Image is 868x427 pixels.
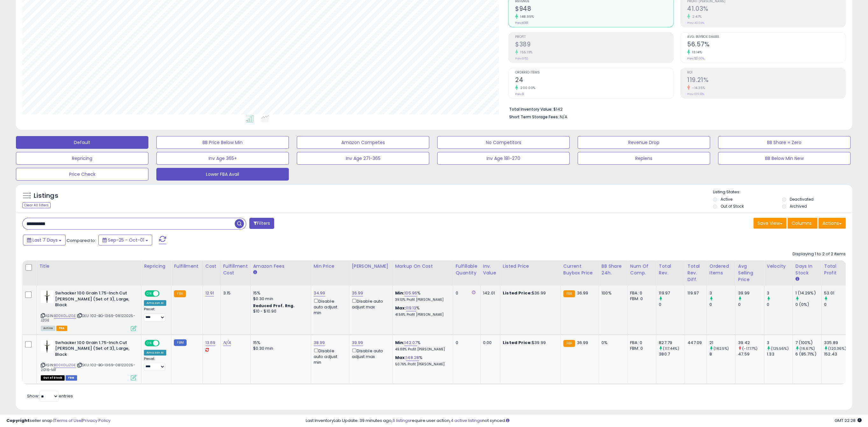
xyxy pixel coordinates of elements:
[483,263,497,276] div: Inv. value
[518,50,533,55] small: 155.13%
[518,14,534,19] small: 148.95%
[795,290,821,296] div: 1 (14.29%)
[738,290,764,296] div: 39.99
[352,340,363,346] a: 39.99
[395,290,448,302] div: %
[174,339,186,346] small: FBM
[767,290,793,296] div: 3
[144,307,166,321] div: Preset:
[41,290,136,330] div: ASIN:
[718,136,850,149] button: BB Share = Zero
[16,152,148,165] button: Repricing
[314,298,344,316] div: Disable auto adjust min
[314,290,325,296] a: 34.99
[515,71,673,74] span: Ordered Items
[456,340,475,346] div: 0
[687,41,845,49] h2: 56.57%
[483,340,495,346] div: 0.00
[515,57,528,60] small: Prev: $152
[687,92,704,96] small: Prev: 139.18%
[687,76,845,85] h2: 119.21%
[709,290,735,296] div: 3
[55,290,132,310] b: Swhacker 100 Grain 1.75-Inch Cut [PERSON_NAME] (Set of 3), Large, Black
[395,263,450,270] div: Markup on Cost
[223,340,231,346] a: N/A
[6,418,110,424] div: seller snap | |
[41,326,55,331] span: All listings currently available for purchase on Amazon
[795,276,799,282] small: Days In Stock.
[395,305,448,317] div: %
[630,346,651,351] div: FBM: 0
[503,263,558,270] div: Listed Price
[16,168,148,181] button: Price Check
[659,263,682,276] div: Total Rev.
[395,290,405,296] b: Min:
[828,346,846,351] small: (120.36%)
[714,346,729,351] small: (162.5%)
[824,351,850,357] div: 152.43
[795,302,821,307] div: 0 (0%)
[144,263,168,270] div: Repricing
[297,152,429,165] button: Inv Age 271-365
[41,290,53,303] img: 318L3VC4ANL._SL40_.jpg
[601,290,623,296] div: 100%
[39,263,139,270] div: Title
[630,296,651,302] div: FBM: 0
[515,21,528,25] small: Prev: $381
[713,189,852,195] p: Listing States:
[314,263,346,270] div: Min Price
[577,290,588,296] span: 36.99
[27,393,73,399] span: Show: entries
[54,362,76,368] a: B00K0LJZGE
[509,105,841,113] li: $142
[156,136,289,149] button: BB Price Below Min
[560,114,567,120] span: N/A
[835,417,862,424] span: 2025-10-9 22:28 GMT
[437,152,570,165] button: Inv Age 181-270
[767,302,793,307] div: 0
[145,291,153,296] span: ON
[515,41,673,49] h2: $389
[56,326,67,331] span: FBA
[32,237,58,243] span: Last 7 Days
[253,270,257,275] small: Amazon Fees.
[395,305,406,311] b: Max:
[577,340,588,346] span: 36.99
[515,92,524,96] small: Prev: 8
[503,290,532,296] b: Listed Price:
[223,290,245,296] div: 3.15
[156,168,289,181] button: Lower FBA Avail
[159,340,169,346] span: OFF
[515,76,673,85] h2: 24
[659,290,685,296] div: 119.97
[41,313,135,323] span: | SKU: 102-BG-1369-08122025-JZGE
[352,290,363,296] a: 36.99
[738,263,761,283] div: Avg Selling Price
[352,298,388,310] div: Disable auto adjust max
[395,298,448,302] p: 39.10% Profit [PERSON_NAME]
[249,218,274,229] button: Filters
[314,347,344,365] div: Disable auto adjust min
[223,263,248,276] div: Fulfillment Cost
[563,340,575,347] small: FBA
[721,196,732,202] label: Active
[767,351,793,357] div: 1.33
[451,417,482,424] a: 4 active listings
[437,136,570,149] button: No Competitors
[404,290,417,296] a: 105.96
[659,340,685,346] div: 827.79
[54,313,76,319] a: B00K0LJZGE
[98,235,152,245] button: Sep-25 - Oct-01
[314,340,325,346] a: 38.99
[253,290,306,296] div: 15%
[721,203,744,209] label: Out of Stock
[824,263,847,276] div: Total Profit
[690,50,702,55] small: 13.14%
[800,346,815,351] small: (16.67%)
[456,290,475,296] div: 0
[824,302,850,307] div: 0
[352,263,390,270] div: [PERSON_NAME]
[395,340,448,352] div: %
[297,136,429,149] button: Amazon Competes
[738,351,764,357] div: 47.59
